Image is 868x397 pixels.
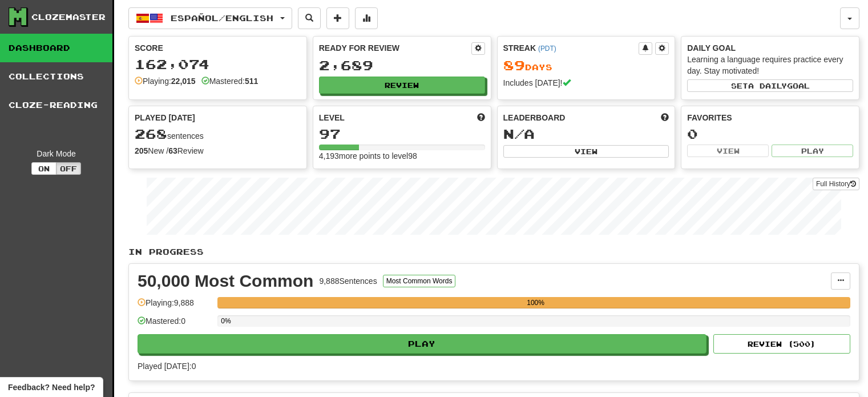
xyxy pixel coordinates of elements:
[135,145,301,157] div: New / Review
[31,162,56,175] button: On
[503,42,639,54] div: Streak
[503,57,525,73] span: 89
[477,112,485,123] span: Score more points to level up
[135,42,301,54] div: Score
[138,334,706,354] button: Play
[503,77,669,89] div: Includes [DATE]!
[135,146,148,155] strong: 205
[221,297,850,308] div: 100%
[56,162,81,175] button: Off
[171,77,196,86] strong: 22,015
[31,11,106,23] div: Clozemaster
[772,145,853,157] button: Play
[538,45,556,53] a: (PDT)
[319,58,485,73] div: 2,689
[8,382,95,393] span: Open feedback widget
[128,7,292,29] button: Español/English
[138,272,313,290] div: 50,000 Most Common
[135,57,301,71] div: 162,074
[135,126,167,142] span: 268
[138,362,196,371] span: Played [DATE]: 0
[687,79,853,92] button: Seta dailygoal
[687,145,769,157] button: View
[135,127,301,142] div: sentences
[503,58,669,73] div: Day s
[503,126,535,142] span: N/A
[171,13,273,23] span: Español / English
[319,77,485,94] button: Review
[9,148,104,159] div: Dark Mode
[128,246,859,258] p: In Progress
[355,7,378,29] button: More stats
[319,150,485,162] div: 4,193 more points to level 98
[135,75,196,87] div: Playing:
[687,54,853,77] div: Learning a language requires practice every day. Stay motivated!
[135,112,195,123] span: Played [DATE]
[713,334,850,354] button: Review (500)
[503,145,669,158] button: View
[138,297,212,316] div: Playing: 9,888
[201,75,259,87] div: Mastered:
[687,127,853,141] div: 0
[138,315,212,334] div: Mastered: 0
[503,112,566,123] span: Leaderboard
[687,112,853,123] div: Favorites
[319,275,377,287] div: 9,888 Sentences
[168,146,177,155] strong: 63
[661,112,669,123] span: This week in points, UTC
[319,127,485,141] div: 97
[319,42,471,54] div: Ready for Review
[319,112,345,123] span: Level
[326,7,349,29] button: Add sentence to collection
[298,7,321,29] button: Search sentences
[748,82,787,90] span: a daily
[383,275,456,287] button: Most Common Words
[813,178,859,190] a: Full History
[245,77,258,86] strong: 511
[687,42,853,54] div: Daily Goal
